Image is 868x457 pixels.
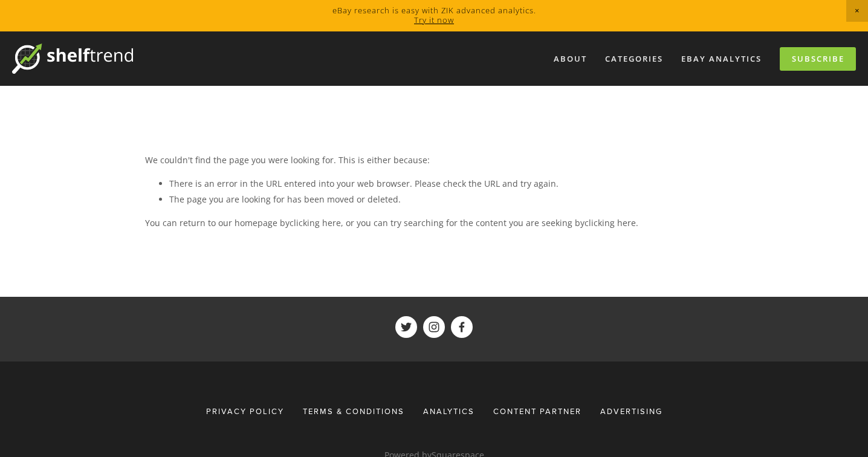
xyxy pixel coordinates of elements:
a: ShelfTrend [395,316,417,338]
a: Subscribe [780,47,856,71]
img: ShelfTrend [12,44,133,74]
a: About [546,49,595,69]
a: ShelfTrend [451,316,473,338]
p: We couldn't find the page you were looking for. This is either because: [145,152,723,167]
a: Privacy Policy [206,400,292,422]
a: ShelfTrend [423,316,445,338]
a: Advertising [592,400,662,422]
div: Analytics [415,400,482,422]
a: Try it now [414,15,454,25]
a: Terms & Conditions [295,400,412,422]
div: Categories [597,49,671,69]
p: You can return to our homepage by , or you can try searching for the content you are seeking by . [145,215,723,230]
li: There is an error in the URL entered into your web browser. Please check the URL and try again. [169,176,723,191]
a: clicking here [290,217,341,228]
span: Terms & Conditions [303,406,404,416]
a: Content Partner [485,400,589,422]
a: clicking here [585,217,636,228]
span: Content Partner [493,406,581,416]
li: The page you are looking for has been moved or deleted. [169,192,723,207]
span: Advertising [600,406,662,416]
a: eBay Analytics [673,49,769,69]
span: Privacy Policy [206,406,284,416]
